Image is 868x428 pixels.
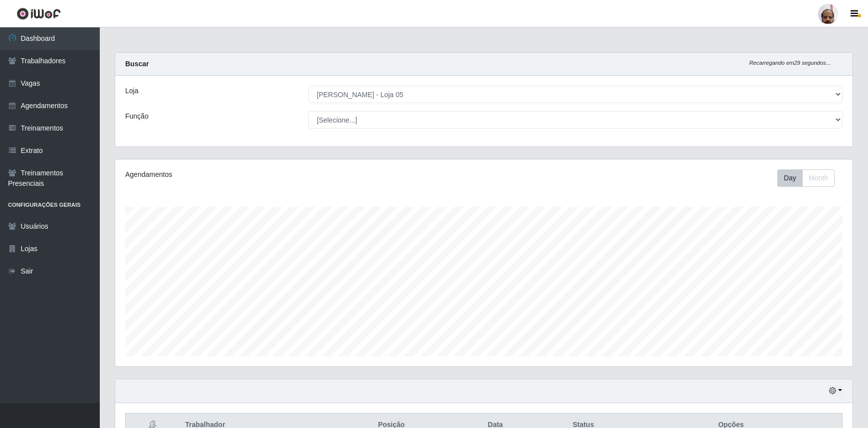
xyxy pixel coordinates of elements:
label: Função [125,111,149,122]
label: Loja [125,86,138,96]
div: First group [777,169,835,187]
button: Month [802,169,835,187]
div: Toolbar with button groups [777,169,843,187]
div: Agendamentos [125,169,416,180]
button: Day [777,169,803,187]
i: Recarregando em 29 segundos... [749,60,831,66]
img: CoreUI Logo [16,7,61,20]
strong: Buscar [125,60,149,68]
